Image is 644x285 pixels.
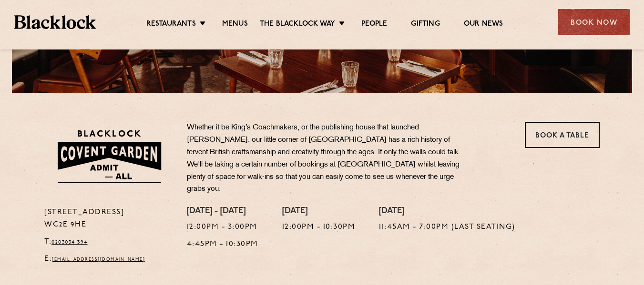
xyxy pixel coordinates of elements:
p: 4:45pm - 10:30pm [187,238,258,251]
a: [EMAIL_ADDRESS][DOMAIN_NAME] [52,257,145,262]
img: BL_Textured_Logo-footer-cropped.svg [14,15,96,29]
h4: [DATE] - [DATE] [187,206,258,217]
a: Book a Table [525,122,600,148]
p: [STREET_ADDRESS] WC2E 9HE [44,206,173,231]
img: BLA_1470_CoventGarden_Website_Solid.svg [44,122,173,191]
a: Restaurants [146,20,196,30]
p: Whether it be King’s Coachmakers, or the publishing house that launched [PERSON_NAME], our little... [187,122,468,196]
p: 12:00pm - 10:30pm [282,221,356,234]
a: Menus [222,20,248,30]
p: 12:00pm - 3:00pm [187,221,258,234]
h4: [DATE] [379,206,515,217]
a: The Blacklock Way [260,20,335,30]
a: Our News [464,20,503,30]
div: Book Now [558,9,630,35]
p: E: [44,253,173,265]
a: People [361,20,387,30]
p: 11:45am - 7:00pm (Last Seating) [379,221,515,234]
p: T: [44,236,173,248]
h4: [DATE] [282,206,356,217]
a: 02030341394 [51,239,88,245]
a: Gifting [411,20,440,30]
